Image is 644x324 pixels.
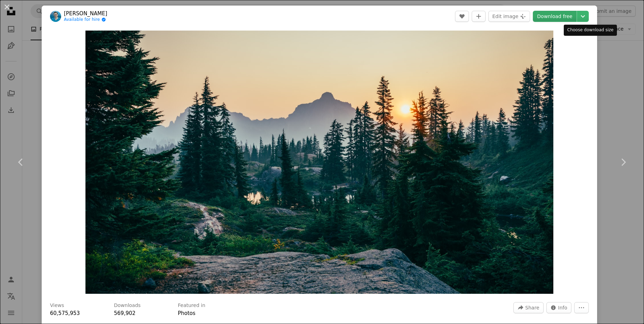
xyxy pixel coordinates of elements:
h3: Downloads [114,302,141,309]
img: Go to Sergei A's profile [50,11,61,22]
div: Choose download size [564,25,617,36]
a: Available for hire [64,17,107,23]
button: More Actions [574,302,589,313]
button: Choose download size [577,11,589,22]
a: Download free [533,11,577,22]
span: Share [525,302,539,313]
span: 60,575,953 [50,310,80,316]
span: Info [558,302,568,313]
a: [PERSON_NAME] [64,10,107,17]
h3: Views [50,302,64,309]
button: Share this image [513,302,543,313]
button: Add to Collection [472,11,486,22]
span: 569,902 [114,310,135,316]
button: Edit image [488,11,530,22]
a: Photos [178,310,196,316]
img: pine trees field near mountain under sunset [85,31,554,294]
a: Next [602,129,644,196]
button: Stats about this image [546,302,572,313]
button: Like [455,11,469,22]
h3: Featured in [178,302,205,309]
button: Zoom in on this image [85,31,554,294]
